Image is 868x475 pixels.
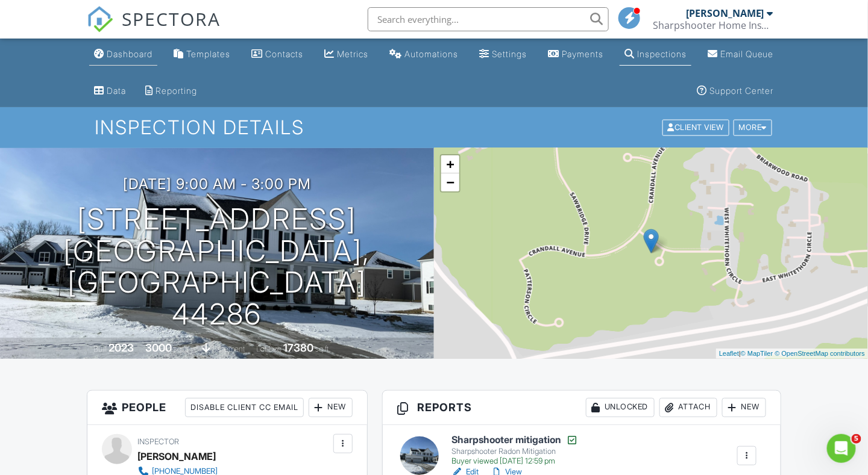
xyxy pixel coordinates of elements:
div: New [722,398,766,417]
a: Contacts [247,43,308,66]
div: Disable Client CC Email [185,398,304,417]
div: Attach [659,398,717,417]
a: Leaflet [719,350,739,357]
div: Data [107,85,126,96]
div: Templates [186,49,230,59]
img: The Best Home Inspection Software - Spectora [87,6,113,33]
div: [PERSON_NAME] [686,7,764,19]
span: sq. ft. [174,344,191,353]
span: sq.ft. [316,344,331,353]
div: Contacts [265,49,303,59]
a: Templates [169,43,235,66]
div: More [734,120,773,136]
div: Metrics [337,49,368,59]
div: Sharpshooter Home Inspections [653,19,773,31]
span: Built [94,344,107,353]
a: Zoom in [441,155,459,173]
div: Inspections [637,49,687,59]
h1: Inspection Details [95,117,773,138]
a: SPECTORA [87,16,221,42]
a: Sharpshooter mitigation Sharpshooter Radon Mitigation Buyer viewed [DATE] 12:59 pm [451,434,578,467]
a: Metrics [319,43,373,66]
div: Payments [562,49,603,59]
a: © OpenStreetMap contributors [775,350,865,357]
div: Reporting [156,85,197,96]
a: Inspections [620,43,691,66]
div: Email Queue [720,49,774,59]
h3: People [87,391,367,425]
div: [PERSON_NAME] [137,447,216,465]
div: 3000 [146,341,172,354]
div: Client View [662,120,729,136]
div: 17380 [284,341,314,354]
div: Automations [404,49,458,59]
a: Payments [543,43,608,66]
span: basement [213,344,245,353]
a: Data [89,80,131,102]
a: Support Center [692,80,779,102]
input: Search everything... [368,7,609,31]
div: New [309,398,353,417]
a: Zoom out [441,173,459,191]
iframe: Intercom live chat [827,434,856,463]
div: Sharpshooter Radon Mitigation [451,447,578,456]
h3: [DATE] 9:00 am - 3:00 pm [123,176,311,192]
a: Email Queue [703,43,779,66]
h6: Sharpshooter mitigation [451,434,578,446]
div: Dashboard [107,49,153,59]
span: 5 [852,434,861,444]
a: Dashboard [89,43,157,66]
div: Settings [492,49,527,59]
a: Settings [474,43,532,66]
div: Buyer viewed [DATE] 12:59 pm [451,456,578,466]
div: | [716,349,868,359]
h3: Reports [383,391,781,425]
div: 2023 [109,341,134,354]
h1: [STREET_ADDRESS] [GEOGRAPHIC_DATA], [GEOGRAPHIC_DATA] 44286 [19,203,415,331]
span: Lot Size [257,344,282,353]
a: Automations (Basic) [385,43,463,66]
a: Client View [661,122,732,131]
span: Inspector [137,437,179,446]
a: © MapTiler [741,350,773,357]
a: Reporting [140,80,202,102]
div: Unlocked [586,398,655,417]
span: SPECTORA [122,6,221,31]
div: Support Center [709,85,774,96]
